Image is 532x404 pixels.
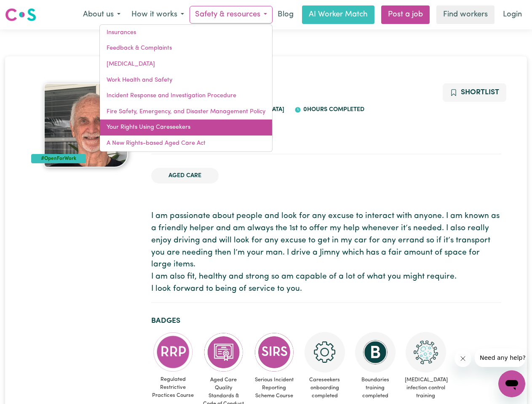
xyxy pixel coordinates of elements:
img: CS Academy: Boundaries in care and support work course completed [355,332,396,372]
span: [MEDICAL_DATA] infection control training [404,372,448,404]
img: CS Academy: Regulated Restrictive Practices course completed [153,332,193,372]
p: I am passionate about people and look for any excuse to interact with anyone. I am known as a fri... [151,210,501,295]
a: Kenneth's profile picture'#OpenForWork [31,83,141,167]
button: About us [78,6,126,24]
img: Careseekers logo [5,7,36,22]
a: Incident Response and Investigation Procedure [100,88,272,104]
a: A New Rights-based Aged Care Act [100,136,272,151]
div: #OpenForWork [31,154,86,163]
button: Safety & resources [190,6,273,24]
img: CS Academy: Serious Incident Reporting Scheme course completed [254,332,294,372]
span: 0 hours completed [301,106,364,113]
span: Need any help? [5,6,51,13]
li: Aged Care [151,168,219,184]
button: How it works [126,6,190,24]
span: Boundaries training completed [353,372,397,404]
a: Insurances [100,25,272,41]
a: Post a job [381,5,430,24]
iframe: Close message [454,350,471,367]
iframe: Button to launch messaging window [498,370,525,397]
a: Feedback & Complaints [100,40,272,56]
a: Work Health and Safety [100,72,272,88]
button: Add to shortlist [443,83,506,102]
h2: Badges [151,316,501,325]
img: CS Academy: COVID-19 Infection Control Training course completed [406,332,446,372]
span: Regulated Restrictive Practices Course [151,372,195,403]
iframe: Message from company [475,348,525,367]
img: Kenneth [44,83,128,167]
a: [MEDICAL_DATA] [100,56,272,72]
a: AI Worker Match [302,5,374,24]
a: Your Rights Using Careseekers [100,120,272,136]
img: CS Academy: Careseekers Onboarding course completed [305,332,345,372]
a: Find workers [436,5,495,24]
a: Login [498,5,527,24]
img: CS Academy: Aged Care Quality Standards & Code of Conduct course completed [203,332,244,372]
a: Fire Safety, Emergency, and Disaster Management Policy [100,104,272,120]
span: Serious Incident Reporting Scheme Course [252,372,296,404]
span: Shortlist [461,89,499,96]
span: Careseekers onboarding completed [303,372,347,404]
a: Blog [273,5,299,24]
a: Careseekers logo [5,5,36,24]
div: Safety & resources [99,24,273,152]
